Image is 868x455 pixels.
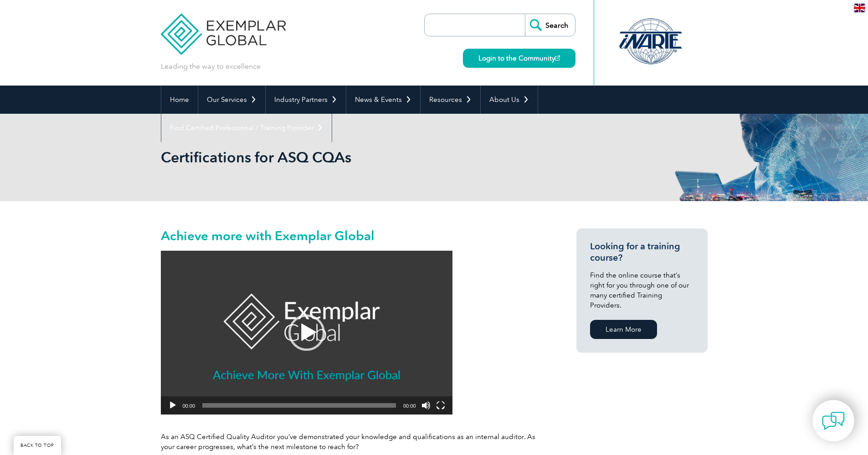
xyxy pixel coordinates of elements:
[346,86,420,114] a: News & Events
[822,409,845,432] img: contact-chat.png
[161,228,544,243] h2: Achieve more with Exemplar Global
[463,49,575,68] a: Login to the Community
[854,4,865,12] img: en
[590,270,694,310] p: Find the online course that’s right for you through one of our many certified Training Providers.
[288,314,325,351] div: Play
[14,436,61,455] a: BACK TO TOP
[183,403,195,409] span: 00:00
[421,401,431,410] button: Mute
[436,401,445,410] button: Fullscreen
[168,401,177,410] button: Play
[161,86,198,114] a: Home
[161,61,261,71] p: Leading the way to excellence
[555,56,560,61] img: open_square.png
[161,251,452,415] div: Video Player
[161,114,332,142] a: Find Certified Professional / Training Provider
[266,86,346,114] a: Industry Partners
[161,150,544,165] h2: Certifications for ASQ CQAs
[421,86,480,114] a: Resources
[590,241,694,263] h3: Looking for a training course?
[161,432,544,452] p: As an ASQ Certified Quality Auditor you’ve demonstrated your knowledge and qualifications as an i...
[590,320,657,339] a: Learn More
[481,86,538,114] a: About Us
[403,403,416,409] span: 00:00
[198,86,265,114] a: Our Services
[525,14,575,36] input: Search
